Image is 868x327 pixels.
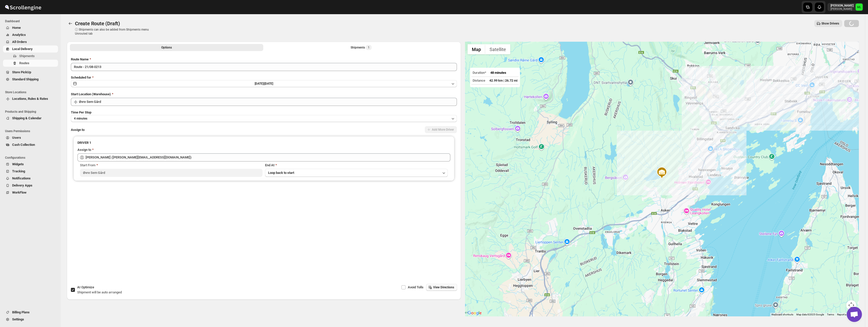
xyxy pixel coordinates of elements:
span: All Orders [12,40,27,44]
span: Notifications [12,176,31,180]
button: Routes [67,20,74,27]
button: Shipments [3,53,58,60]
button: Keyboard shortcuts [772,313,793,316]
span: Options [161,45,172,50]
button: Tracking [3,168,58,175]
button: 4 minutes [71,115,457,122]
input: Eg: Bengaluru Route [71,63,457,71]
span: Delivery Apps [12,183,32,187]
button: Cash Collection [3,141,58,148]
span: Standard Shipping [12,77,38,81]
span: Distance [473,79,485,82]
span: Loop back to start [268,171,294,175]
button: Locations, Rules & Rates [3,95,58,102]
button: All Route Options [70,44,263,51]
span: WorkFlow [12,191,27,194]
span: Products and Shipping [5,110,58,114]
span: Widgets [12,162,24,166]
button: All Orders [3,38,58,45]
button: Home [3,24,58,31]
span: Avoid Tolls [408,285,423,289]
button: Show Drivers [814,20,842,27]
img: Google [466,310,483,316]
span: Store PickUp [12,70,31,74]
input: Search assignee [86,153,450,161]
span: Time Per Stop [71,110,91,114]
div: All Route Options [67,53,461,244]
input: Search location [79,98,457,106]
span: Route Name [71,57,89,61]
button: Users [3,134,58,141]
span: Analytics [12,33,26,37]
span: Locations, Rules & Rates [12,97,48,101]
div: Assign to [77,147,91,152]
span: 42.99 km | 26.72 mi [489,79,517,82]
span: [DATE] | [255,82,264,85]
button: Widgets [3,161,58,168]
span: Billing Plans [12,310,30,314]
div: Shipments [351,45,372,50]
span: AI Optimize [77,285,94,289]
span: Tracking [12,169,25,173]
button: User menu [827,3,863,11]
span: Show Drivers [821,21,839,26]
p: [PERSON_NAME] [831,4,854,8]
button: Loop back to start [265,169,448,177]
span: Map data ©2025 Google [796,313,824,316]
a: Terms [827,313,834,316]
button: Map camera controls [846,300,856,310]
a: Open this area in Google Maps (opens a new window) [466,310,483,316]
h3: DRIVER 1 [77,140,450,145]
span: Create Route (Draft) [75,20,120,27]
span: Shipping & Calendar [12,116,42,120]
span: Store Locations [5,90,58,94]
button: Analytics [3,31,58,38]
span: Shipment will be auto arranged [77,290,122,294]
div: End At [265,163,448,168]
button: [DATE]|[DATE] [71,80,457,87]
button: Delivery Apps [3,182,58,189]
img: ScrollEngine [4,1,42,13]
span: Shipments [19,54,35,58]
a: Open chat [847,307,862,322]
p: ⓘ Shipments can also be added from Shipments menu Unrouted tab [75,28,155,36]
button: Notifications [3,175,58,182]
span: Start From [80,163,95,167]
button: Show satellite imagery [485,44,510,54]
span: Settings [12,317,24,321]
span: Users Permissions [5,129,58,133]
span: Configurations [5,156,58,160]
button: Shipping & Calendar [3,115,58,122]
span: 48 minutes [490,71,506,75]
span: Dashboard [5,19,58,23]
span: Michael Lunga [856,4,863,11]
button: Show street map [468,44,485,54]
button: Routes [3,60,58,67]
span: Users [12,136,21,139]
button: Billing Plans [3,309,58,316]
button: Selected Shipments [264,44,458,51]
span: Home [12,26,21,30]
span: [DATE] [264,82,273,85]
span: Start Location (Warehouse) [71,92,111,96]
span: 1 [368,45,370,50]
p: [PERSON_NAME] [831,8,854,11]
span: 4 minutes [74,116,87,121]
a: Report a map error [837,313,857,316]
span: Local Delivery [12,47,33,51]
span: Cash Collection [12,143,35,147]
span: Scheduled for [71,76,91,79]
span: Duration* [473,71,486,75]
button: WorkFlow [3,189,58,196]
span: Assign to [71,128,85,132]
span: Routes [19,61,29,65]
text: ML [857,6,861,9]
button: Settings [3,316,58,323]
